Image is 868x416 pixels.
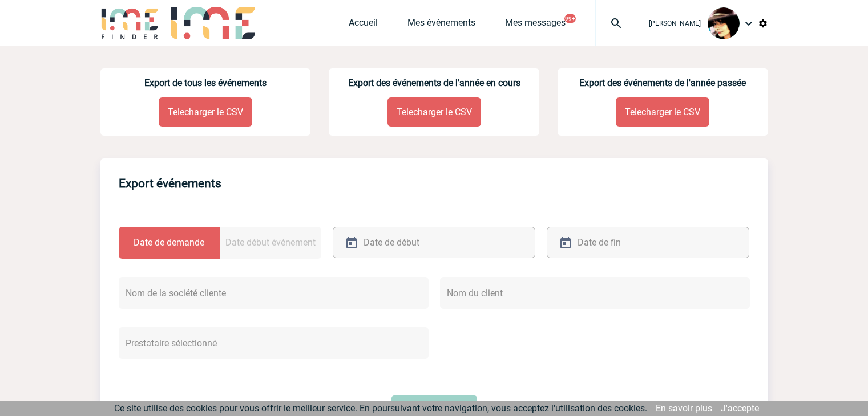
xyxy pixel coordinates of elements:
a: Mes événements [407,17,475,33]
label: Date début événement [220,227,321,259]
a: Telecharger le CSV [616,97,709,127]
input: Date de début [361,234,482,251]
a: En savoir plus [656,403,712,414]
a: Mes messages [505,17,566,33]
input: Prestataire sélectionné [119,327,429,359]
a: J'accepte [721,403,759,414]
h3: Export des événements de l'année passée [558,78,768,88]
img: 101023-0.jpg [708,7,740,39]
label: Date de demande [119,227,220,259]
a: Telecharger le CSV [387,97,481,127]
a: Accueil [349,17,378,33]
h3: Export de tous les événements [100,78,311,88]
h3: Export des événements de l'année en cours [329,78,539,88]
h4: Export événements [119,177,221,190]
span: Ce site utilise des cookies pour vous offrir le meilleur service. En poursuivant votre navigation... [114,403,647,414]
button: 99+ [564,14,576,23]
img: IME-Finder [100,7,160,39]
input: Nom de la société cliente [119,277,429,309]
span: [PERSON_NAME] [649,19,701,27]
input: Date de fin [575,234,696,251]
a: Telecharger le CSV [159,97,252,127]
